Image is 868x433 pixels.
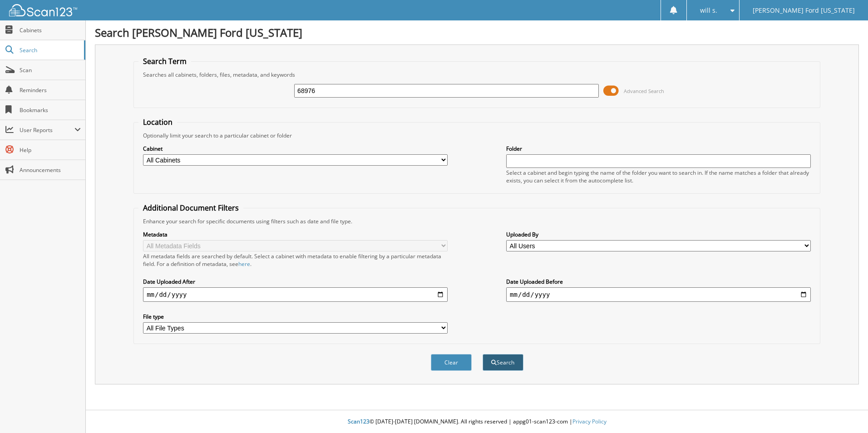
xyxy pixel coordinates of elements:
[506,169,811,184] div: Select a cabinet and begin typing the name of the folder you want to search in. If the name match...
[95,25,859,40] h1: Search [PERSON_NAME] Ford [US_STATE]
[823,389,868,433] iframe: Chat Widget
[20,166,81,174] span: Announcements
[20,106,81,114] span: Bookmarks
[348,418,370,425] span: Scan123
[20,66,81,74] span: Scan
[20,86,81,94] span: Reminders
[143,278,448,285] label: Date Uploaded After
[138,203,243,213] legend: Additional Document Filters
[238,260,250,268] a: here
[138,71,815,79] div: Searches all cabinets, folders, files, metadata, and keywords
[431,354,472,371] button: Clear
[20,126,74,134] span: User Reports
[506,287,811,302] input: end
[138,132,815,139] div: Optionally limit your search to a particular cabinet or folder
[572,418,607,425] a: Privacy Policy
[506,278,811,285] label: Date Uploaded Before
[143,287,448,302] input: start
[143,313,448,320] label: File type
[143,231,448,238] label: Metadata
[138,56,191,66] legend: Search Term
[9,4,77,16] img: scan123-logo-white.svg
[753,8,855,13] span: [PERSON_NAME] Ford [US_STATE]
[700,8,717,13] span: will s.
[138,117,177,127] legend: Location
[138,217,815,225] div: Enhance your search for specific documents using filters such as date and file type.
[20,26,81,34] span: Cabinets
[143,252,448,268] div: All metadata fields are searched by default. Select a cabinet with metadata to enable filtering b...
[506,231,811,238] label: Uploaded By
[20,46,79,54] span: Search
[483,354,523,371] button: Search
[143,145,448,153] label: Cabinet
[20,146,81,154] span: Help
[624,88,664,94] span: Advanced Search
[86,411,868,433] div: © [DATE]-[DATE] [DOMAIN_NAME]. All rights reserved | appg01-scan123-com |
[506,145,811,153] label: Folder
